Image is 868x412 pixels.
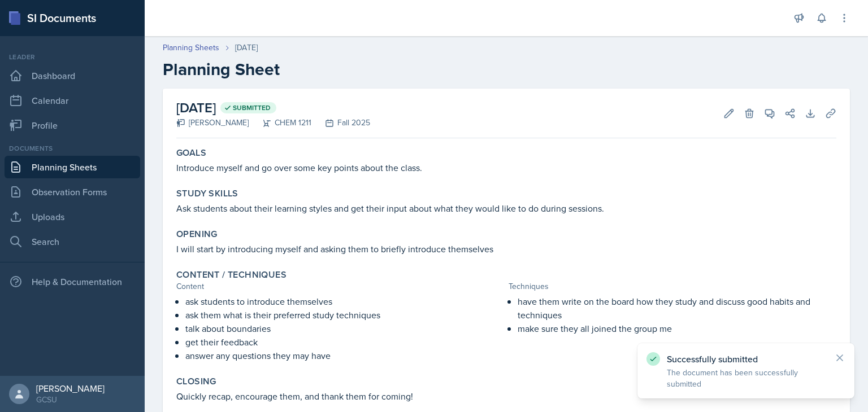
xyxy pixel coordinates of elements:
[176,242,836,256] p: I will start by introducing myself and asking them to briefly introduce themselves
[185,308,504,322] p: ask them what is their preferred study techniques
[36,383,105,394] div: [PERSON_NAME]
[249,117,311,129] div: CHEM 1211
[5,156,140,178] a: Planning Sheets
[176,98,370,118] h2: [DATE]
[185,295,504,308] p: ask students to introduce themselves
[5,181,140,203] a: Observation Forms
[176,269,287,280] label: Content / Techniques
[185,322,504,335] p: talk about boundaries
[5,143,140,154] div: Documents
[667,367,825,389] p: The document has been successfully submitted
[5,230,140,253] a: Search
[185,335,504,349] p: get their feedback
[176,188,238,199] label: Study Skills
[311,117,370,129] div: Fall 2025
[5,205,140,228] a: Uploads
[5,52,140,62] div: Leader
[233,103,271,112] span: Submitted
[5,89,140,112] a: Calendar
[235,42,258,54] div: [DATE]
[518,295,836,322] p: have them write on the board how they study and discuss good habits and techniques
[176,201,836,215] p: Ask students about their learning styles and get their input about what they would like to do dur...
[176,229,218,240] label: Opening
[509,280,836,292] div: Techniques
[36,394,105,405] div: GCSU
[176,161,836,174] p: Introduce myself and go over some key points about the class.
[176,147,206,159] label: Goals
[176,117,249,129] div: [PERSON_NAME]
[163,59,850,80] h2: Planning Sheet
[5,64,140,87] a: Dashboard
[176,376,216,387] label: Closing
[667,353,825,365] p: Successfully submitted
[5,270,140,293] div: Help & Documentation
[176,280,504,292] div: Content
[176,389,836,403] p: Quickly recap, encourage them, and thank them for coming!
[5,114,140,137] a: Profile
[185,349,504,362] p: answer any questions they may have
[163,42,219,54] a: Planning Sheets
[518,322,836,335] p: make sure they all joined the group me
